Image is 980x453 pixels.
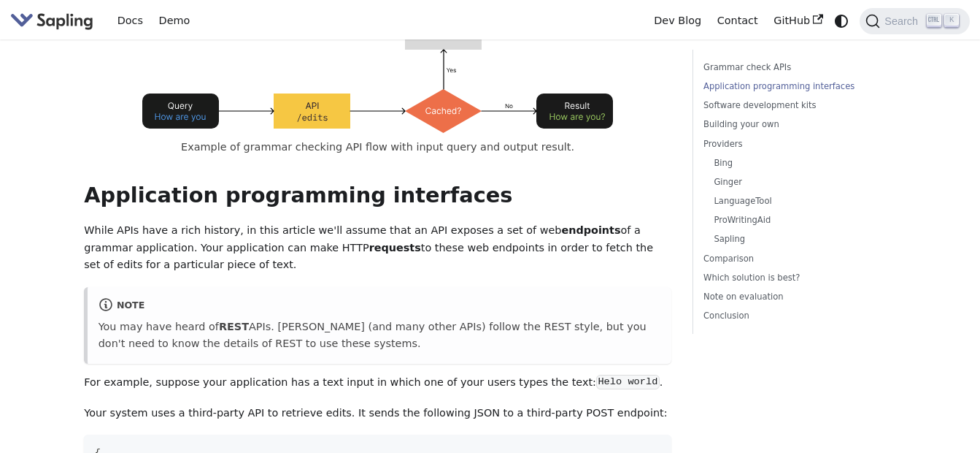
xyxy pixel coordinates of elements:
[151,9,198,32] a: Demo
[703,252,868,266] a: Comparison
[113,139,642,156] figcaption: Example of grammar checking API flow with input query and output result.
[765,9,830,32] a: GitHub
[84,374,671,392] p: For example, suppose your application has a text input in which one of your users types the text: .
[84,183,671,209] h2: Application programming interfaces
[10,10,93,31] img: Sapling.ai
[703,80,868,94] a: Application programming interfaces
[142,15,613,133] img: Example API flow
[703,137,868,151] a: Providers
[84,222,671,274] p: While APIs have a rich history, in this article we'll assume that an API exposes a set of web of ...
[714,175,863,189] a: Ginger
[369,242,421,254] strong: requests
[703,271,868,285] a: Which solution is best?
[99,297,661,315] div: note
[219,321,249,332] strong: REST
[703,118,868,132] a: Building your own
[703,99,868,113] a: Software development kits
[880,15,927,27] span: Search
[84,405,671,422] p: Your system uses a third-party API to retrieve edits. It sends the following JSON to a third-part...
[10,10,99,31] a: Sapling.ai
[99,319,661,354] p: You may have heard of APIs. [PERSON_NAME] (and many other APIs) follow the REST style, but you do...
[714,232,863,246] a: Sapling
[831,10,852,31] button: Switch between dark and light mode (currently system mode)
[714,156,863,170] a: Bing
[703,290,868,304] a: Note on evaluation
[714,194,863,208] a: LanguageTool
[561,224,620,236] strong: endpoints
[860,8,969,34] button: Search (Ctrl+K)
[703,61,868,75] a: Grammar check APIs
[646,9,709,32] a: Dev Blog
[109,9,151,32] a: Docs
[709,9,766,32] a: Contact
[703,309,868,323] a: Conclusion
[714,213,863,227] a: ProWritingAid
[944,14,959,27] kbd: K
[596,375,660,389] code: Helo world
